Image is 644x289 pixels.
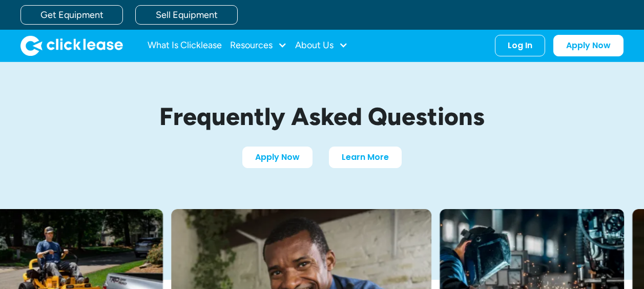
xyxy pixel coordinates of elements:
[148,35,222,56] a: What Is Clicklease
[230,35,287,56] div: Resources
[20,35,123,56] a: home
[135,5,238,25] a: Sell Equipment
[508,40,532,51] div: Log In
[553,35,624,56] a: Apply Now
[20,5,123,25] a: Get Equipment
[20,35,123,56] img: Clicklease logo
[242,147,313,168] a: Apply Now
[295,35,348,56] div: About Us
[81,103,563,130] h1: Frequently Asked Questions
[329,147,402,168] a: Learn More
